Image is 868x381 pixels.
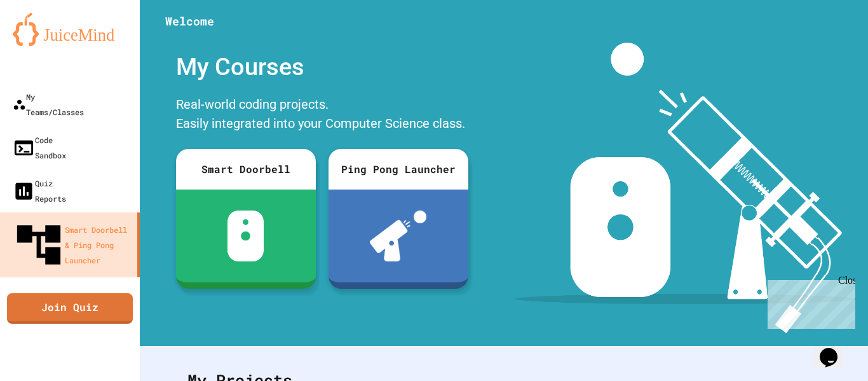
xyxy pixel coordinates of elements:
div: Smart Doorbell [176,149,316,190]
div: My Courses [170,43,475,92]
div: Quiz Reports [13,176,66,206]
img: logo-orange.svg [13,13,127,46]
img: banner-image-my-projects.png [515,43,856,333]
a: Join Quiz [7,293,133,324]
div: Chat with us now!Close [5,5,88,81]
img: sdb-white.svg [227,211,264,261]
iframe: chat widget [763,275,855,329]
div: Code Sandbox [13,132,66,163]
div: My Teams/Classes [13,89,84,120]
img: ppl-with-ball.png [370,211,426,261]
iframe: chat widget [815,330,855,368]
div: Real-world coding projects. Easily integrated into your Computer Science class. [170,92,475,139]
div: Ping Pong Launcher [329,149,468,190]
div: Smart Doorbell & Ping Pong Launcher [13,219,132,271]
